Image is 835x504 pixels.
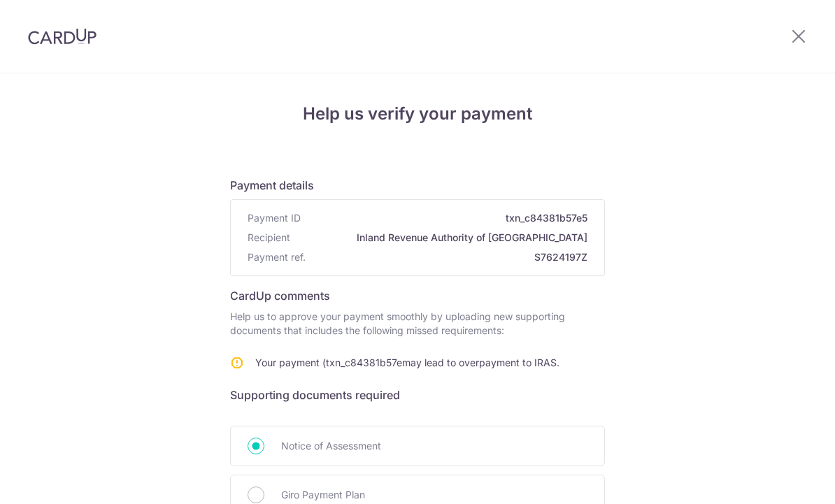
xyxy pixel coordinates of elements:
span: S7624197Z [311,250,587,264]
h6: CardUp comments [230,287,605,304]
h6: Payment details [230,177,605,194]
img: CardUp [28,28,97,45]
h6: Supporting documents required [230,387,605,403]
p: Help us to approve your payment smoothly by uploading new supporting documents that includes the ... [230,310,605,338]
span: Your payment (txn_c84381b57emay lead to overpayment to IRAS. [255,357,559,368]
span: Payment ref. [248,250,306,264]
span: Payment ID [248,211,301,225]
h4: Help us verify your payment [230,101,605,127]
span: Notice of Assessment [281,438,587,454]
span: txn_c84381b57e5 [306,211,587,225]
span: Inland Revenue Authority of [GEOGRAPHIC_DATA] [296,231,587,245]
span: Giro Payment Plan [281,487,587,503]
span: Recipient [248,231,290,245]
